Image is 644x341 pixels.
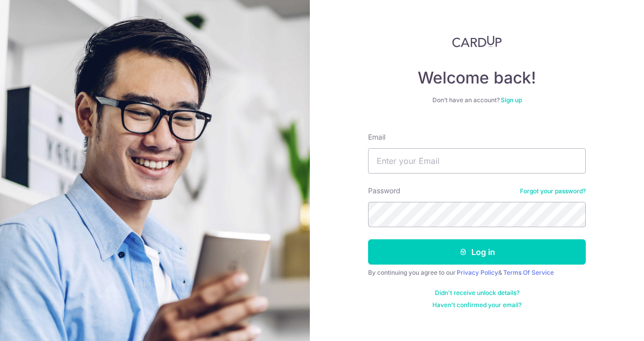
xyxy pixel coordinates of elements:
[457,269,498,276] a: Privacy Policy
[368,132,385,142] label: Email
[503,269,554,276] a: Terms Of Service
[435,289,519,297] a: Didn't receive unlock details?
[432,301,521,309] a: Haven't confirmed your email?
[368,148,586,174] input: Enter your Email
[368,186,400,196] label: Password
[368,68,586,88] h4: Welcome back!
[368,239,586,265] button: Log in
[520,187,586,195] a: Forgot your password?
[368,269,586,277] div: By continuing you agree to our &
[368,96,586,104] div: Don’t have an account?
[501,96,522,104] a: Sign up
[452,35,502,48] img: CardUp Logo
